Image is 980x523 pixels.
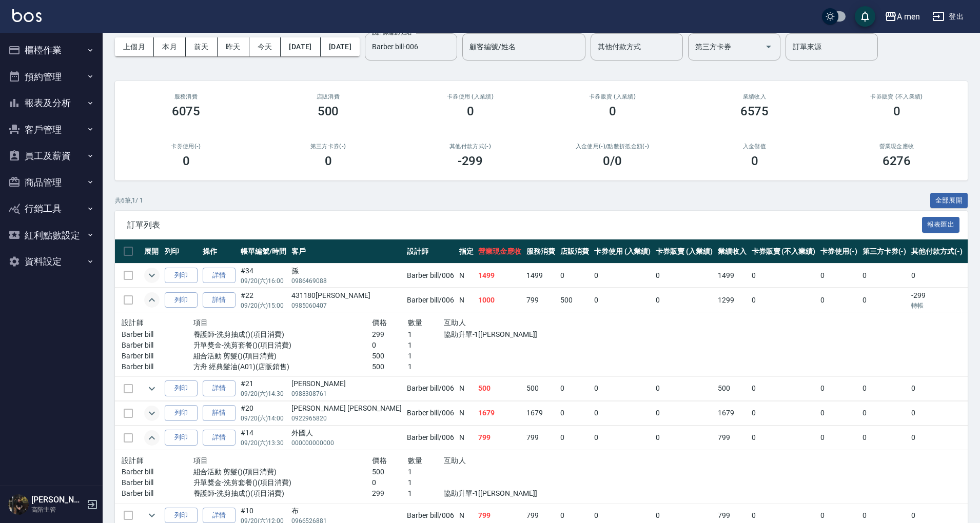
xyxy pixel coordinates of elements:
h3: 0 [751,154,758,168]
th: 服務消費 [524,239,558,264]
h3: 500 [318,104,339,118]
p: Barber bill [122,340,193,351]
th: 展開 [142,239,162,264]
a: 詳情 [203,268,236,284]
td: 1499 [524,264,558,288]
td: 0 [818,401,860,425]
td: 0 [653,288,715,312]
span: 項目 [193,318,208,327]
th: 店販消費 [558,239,592,264]
button: 昨天 [218,37,249,56]
button: A men [880,6,924,27]
td: 0 [860,401,909,425]
span: 互助人 [444,456,466,465]
p: 0985060407 [291,301,402,310]
td: 799 [715,426,749,450]
button: 報表及分析 [4,90,99,116]
th: 其他付款方式(-) [909,239,965,264]
button: 本月 [154,37,186,56]
p: Barber bill [122,467,193,477]
h3: -299 [458,154,483,168]
th: 指定 [457,239,476,264]
p: 500 [372,467,408,477]
th: 操作 [200,239,238,264]
td: 500 [558,288,592,312]
td: 0 [558,401,592,425]
p: 000000000000 [291,438,402,448]
p: 養護師-洗剪抽成()(項目消費) [193,488,373,499]
td: 799 [524,288,558,312]
button: expand row [144,292,160,308]
td: Barber bill /006 [404,288,456,312]
span: 數量 [408,318,423,327]
a: 詳情 [203,292,236,308]
span: 互助人 [444,318,466,327]
h3: 0 [893,104,900,118]
td: Barber bill /006 [404,376,456,400]
p: 1 [408,488,444,499]
button: expand row [144,430,160,446]
div: 孫 [291,266,402,276]
p: 0 [372,340,408,351]
td: 0 [909,264,965,288]
span: 數量 [408,456,423,465]
button: save [855,6,875,27]
button: expand row [144,508,160,523]
td: 0 [749,264,818,288]
p: 09/20 (六) 15:00 [241,301,286,310]
p: 養護師-洗剪抽成()(項目消費) [193,329,373,340]
div: [PERSON_NAME] [PERSON_NAME] [291,403,402,414]
img: Logo [12,9,42,22]
td: 0 [818,426,860,450]
p: 299 [372,329,408,340]
td: #22 [238,288,289,312]
h2: 第三方卡券(-) [269,143,387,150]
h3: 0 [467,104,474,118]
h2: 營業現金應收 [838,143,955,150]
h3: 0 /0 [603,154,622,168]
a: 詳情 [203,405,236,421]
button: 列印 [165,380,198,396]
span: 價格 [372,456,387,465]
h2: 其他付款方式(-) [411,143,529,150]
p: 09/20 (六) 16:00 [241,276,286,286]
p: 共 6 筆, 1 / 1 [115,196,143,205]
td: 0 [818,288,860,312]
div: 外國人 [291,428,402,438]
td: 0 [558,426,592,450]
p: 1 [408,329,444,340]
td: N [457,264,476,288]
td: N [457,376,476,400]
td: 0 [592,264,654,288]
div: A men [897,10,920,23]
label: 設計師編號/姓名 [372,29,412,36]
td: -299 [909,288,965,312]
p: Barber bill [122,477,193,488]
th: 卡券販賣 (不入業績) [749,239,818,264]
h2: 卡券販賣 (不入業績) [838,93,955,100]
td: 0 [860,426,909,450]
td: 1499 [476,264,524,288]
p: 0 [372,477,408,488]
td: 0 [860,376,909,400]
h2: 業績收入 [696,93,813,100]
th: 列印 [162,239,200,264]
p: 500 [372,351,408,361]
th: 業績收入 [715,239,749,264]
p: 組合活動 剪髮()(項目消費) [193,467,373,477]
button: 上個月 [115,37,154,56]
td: 0 [558,376,592,400]
td: 0 [653,401,715,425]
th: 設計師 [404,239,456,264]
button: 全部展開 [930,193,968,209]
td: #34 [238,264,289,288]
button: 列印 [165,292,198,308]
a: 詳情 [203,430,236,446]
td: 0 [909,401,965,425]
p: 轉帳 [911,301,963,310]
td: 0 [860,288,909,312]
th: 客戶 [289,239,405,264]
p: 500 [372,361,408,372]
button: 登出 [928,7,968,26]
p: 組合活動 剪髮()(項目消費) [193,351,373,361]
